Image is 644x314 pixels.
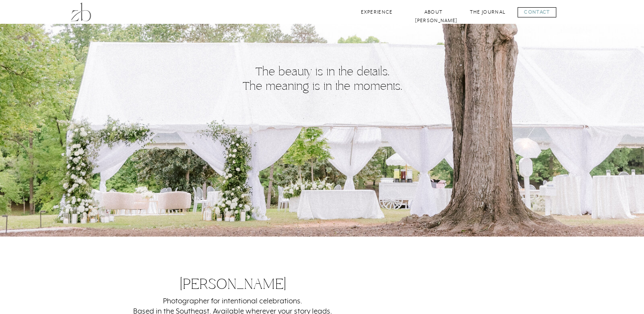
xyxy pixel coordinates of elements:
[415,8,452,16] a: About [PERSON_NAME]
[360,8,394,16] a: Experience
[469,8,506,16] a: The Journal
[140,276,326,296] h3: [PERSON_NAME]
[208,66,437,96] p: The beauty is in the details. The meaning is in the moments.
